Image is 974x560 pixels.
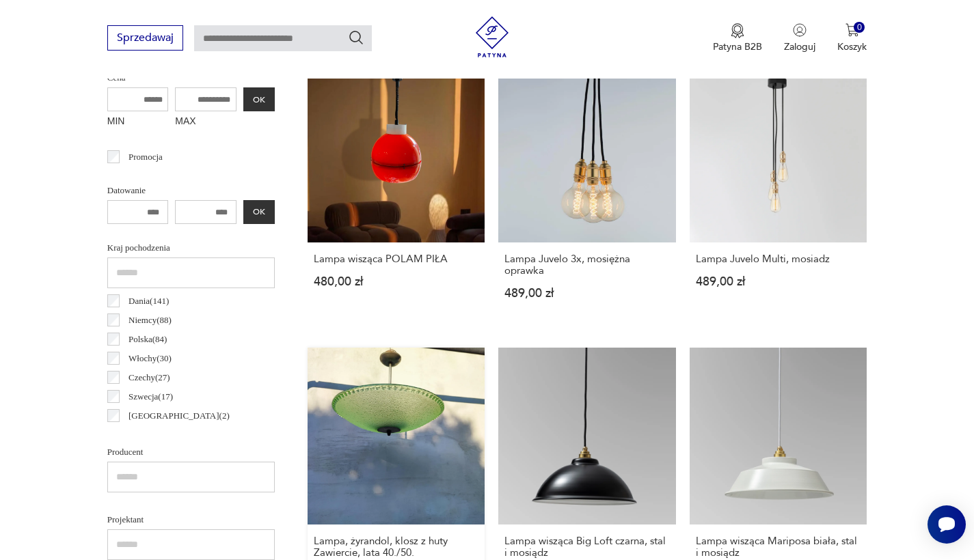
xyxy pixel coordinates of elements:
a: Sprzedawaj [107,34,183,44]
p: Czechy ( 27 ) [128,370,170,385]
button: Sprzedawaj [107,25,183,51]
button: Patyna B2B [713,23,762,53]
p: Niemcy ( 88 ) [128,313,172,328]
iframe: Smartsupp widget button [928,505,966,544]
img: Ikona medalu [731,23,744,38]
p: 489,00 zł [696,276,861,288]
h3: Lampa wisząca Mariposa biała, stal i mosiądz [696,535,861,559]
button: Zaloguj [784,23,815,53]
p: Koszyk [837,40,867,53]
p: Zaloguj [784,40,815,53]
h3: Lampa wisząca Big Loft czarna, stal i mosiądz [504,535,670,559]
p: 480,00 zł [314,276,479,288]
img: Patyna - sklep z meblami i dekoracjami vintage [472,16,513,57]
p: Producent [107,445,275,460]
p: [GEOGRAPHIC_DATA] ( 2 ) [128,428,230,443]
p: Dania ( 141 ) [128,294,169,309]
p: Patyna B2B [713,40,762,53]
img: Ikonka użytkownika [793,23,807,37]
h3: Lampa Juvelo 3x, mosiężna oprawka [504,253,670,277]
a: Ikona medaluPatyna B2B [713,23,762,53]
p: Promocja [128,150,163,165]
h3: Lampa wisząca POLAM PIŁA [314,253,479,265]
p: [GEOGRAPHIC_DATA] ( 2 ) [128,408,230,423]
p: Kraj pochodzenia [107,240,275,255]
p: Datowanie [107,183,275,198]
p: Projektant [107,512,275,527]
button: 0Koszyk [837,23,867,53]
p: Włochy ( 30 ) [128,351,172,366]
label: MIN [107,111,169,133]
a: Lampa Juvelo 3x, mosiężna oprawkaLampa Juvelo 3x, mosiężna oprawka489,00 zł [498,65,676,326]
label: MAX [175,111,236,133]
button: OK [243,87,275,111]
p: 489,00 zł [504,288,670,299]
a: Lampa Juvelo Multi, mosiadzLampa Juvelo Multi, mosiadz489,00 zł [690,65,867,326]
h3: Lampa Juvelo Multi, mosiadz [696,253,861,265]
button: OK [243,200,275,224]
img: Ikona koszyka [846,23,859,37]
h3: Lampa, żyrandol, klosz z huty Zawiercie, lata 40./50. [314,535,479,559]
button: Szukaj [348,29,364,46]
a: Lampa wisząca POLAM PIŁALampa wisząca POLAM PIŁA480,00 zł [308,65,485,326]
p: Szwecja ( 17 ) [128,389,173,404]
p: Polska ( 84 ) [128,332,167,347]
div: 0 [854,22,865,33]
